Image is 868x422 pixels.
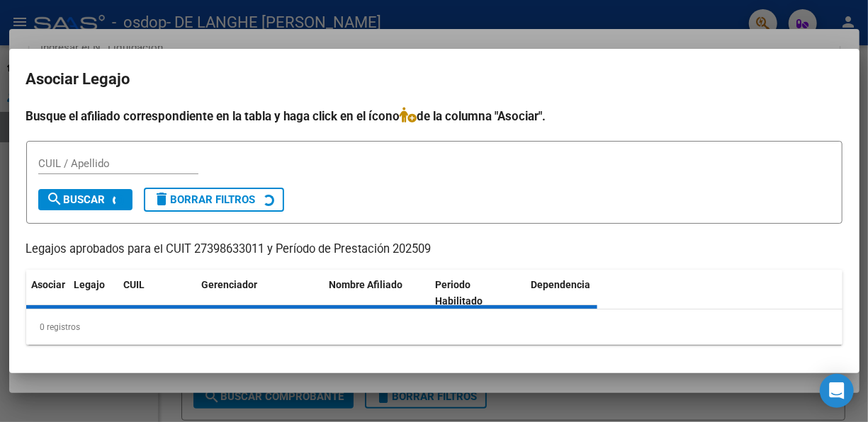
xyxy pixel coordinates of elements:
div: 0 registros [26,309,842,345]
span: Buscar [47,193,106,206]
datatable-header-cell: Nombre Afiliado [324,270,430,316]
span: Dependencia [531,279,591,290]
button: Buscar [38,189,133,210]
span: CUIL [124,279,145,290]
mat-icon: delete [154,190,171,207]
mat-icon: search [47,190,64,207]
datatable-header-cell: Gerenciador [196,270,324,316]
h4: Busque el afiliado correspondiente en la tabla y haga click en el ícono de la columna "Asociar". [26,107,842,125]
span: Legajo [74,279,106,290]
button: Borrar Filtros [144,188,284,212]
datatable-header-cell: Dependencia [526,270,632,316]
datatable-header-cell: CUIL [118,270,196,316]
p: Legajos aprobados para el CUIT 27398633011 y Período de Prestación 202509 [26,241,842,258]
span: Nombre Afiliado [329,279,403,290]
span: Gerenciador [202,279,258,290]
span: Borrar Filtros [154,193,256,206]
datatable-header-cell: Legajo [69,270,118,316]
div: Open Intercom Messenger [820,374,854,408]
datatable-header-cell: Asociar [26,270,69,316]
h2: Asociar Legajo [26,66,842,93]
span: Periodo Habilitado [436,279,483,307]
datatable-header-cell: Periodo Habilitado [430,270,526,316]
span: Asociar [32,279,66,290]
